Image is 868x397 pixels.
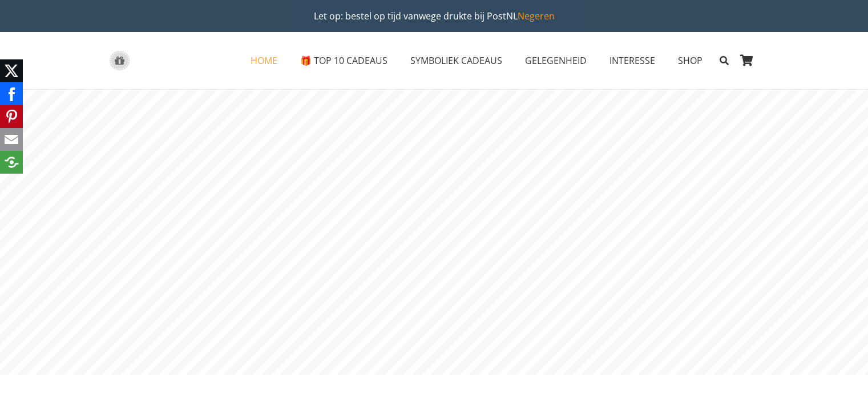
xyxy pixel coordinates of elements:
a: HOMEHOME Menu [239,46,289,75]
span: 🎁 TOP 10 CADEAUS [300,54,387,67]
span: SYMBOLIEK CADEAUS [410,54,502,67]
a: 🎁 TOP 10 CADEAUS🎁 TOP 10 CADEAUS Menu [289,46,399,75]
a: INTERESSEINTERESSE Menu [598,46,667,75]
span: SHOP [678,54,703,67]
a: Winkelwagen [734,32,760,89]
span: GELEGENHEID [525,54,587,67]
a: SHOPSHOP Menu [667,46,714,75]
a: gift-box-icon-grey-inspirerendwinkelen [109,51,130,71]
a: Zoeken [714,46,734,75]
span: HOME [251,54,277,67]
span: INTERESSE [609,54,655,67]
a: SYMBOLIEK CADEAUSSYMBOLIEK CADEAUS Menu [399,46,514,75]
a: GELEGENHEIDGELEGENHEID Menu [514,46,598,75]
a: Negeren [518,10,555,22]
